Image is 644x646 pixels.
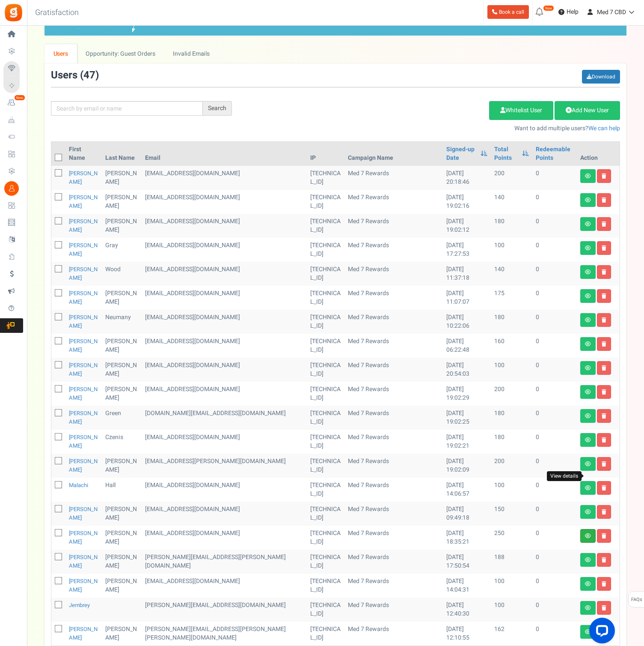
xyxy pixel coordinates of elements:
[577,142,620,166] th: Action
[532,454,577,478] td: 0
[102,454,141,478] td: [PERSON_NAME]
[142,214,307,238] td: customer
[307,526,344,550] td: [TECHNICAL_ID]
[307,334,344,358] td: [TECHNICAL_ID]
[532,262,577,286] td: 0
[532,574,577,598] td: 0
[344,358,443,382] td: Med 7 Rewards
[532,622,577,646] td: 0
[491,526,532,550] td: 250
[307,262,344,286] td: [TECHNICAL_ID]
[491,286,532,310] td: 175
[443,478,491,502] td: [DATE] 14:06:57
[307,286,344,310] td: [TECHNICAL_ID]
[491,310,532,334] td: 180
[102,430,141,454] td: Czenis
[142,622,307,646] td: customer
[532,526,577,550] td: 0
[142,334,307,358] td: customer
[491,406,532,430] td: 180
[602,341,606,347] i: Delete user
[102,550,141,574] td: [PERSON_NAME]
[245,124,620,133] p: Want to add multiple users?
[344,478,443,502] td: Med 7 Rewards
[142,598,307,622] td: administrator
[51,70,99,81] h3: Users ( )
[597,8,626,17] span: Med 7 CBD
[602,389,606,395] i: Delete user
[491,574,532,598] td: 100
[307,406,344,430] td: [TECHNICAL_ID]
[588,124,620,133] a: We can help
[142,502,307,526] td: customer
[491,166,532,190] td: 200
[102,622,141,646] td: [PERSON_NAME]
[307,622,344,646] td: [TECHNICAL_ID]
[443,334,491,358] td: [DATE] 06:22:48
[307,502,344,526] td: [TECHNICAL_ID]
[602,461,606,467] i: Delete user
[69,337,98,354] a: [PERSON_NAME]
[580,529,596,543] a: View details
[307,478,344,502] td: [TECHNICAL_ID]
[344,382,443,406] td: Med 7 Rewards
[443,214,491,238] td: [DATE] 19:02:12
[443,574,491,598] td: [DATE] 14:04:31
[142,166,307,190] td: customer
[443,406,491,430] td: [DATE] 19:02:25
[69,457,98,474] a: [PERSON_NAME]
[582,70,620,84] a: Download
[487,5,529,19] a: Book a call
[344,550,443,574] td: Med 7 Rewards
[491,454,532,478] td: 200
[69,625,98,642] a: [PERSON_NAME]
[344,238,443,262] td: Med 7 Rewards
[443,310,491,334] td: [DATE] 10:22:06
[443,454,491,478] td: [DATE] 19:02:09
[547,471,582,481] div: View details
[491,502,532,526] td: 150
[602,317,606,323] i: Delete user
[69,529,98,546] a: [PERSON_NAME]
[14,95,25,101] em: New
[443,430,491,454] td: [DATE] 19:02:21
[307,166,344,190] td: [TECHNICAL_ID]
[102,358,141,382] td: [PERSON_NAME]
[307,550,344,574] td: [TECHNICAL_ID]
[3,96,23,110] a: New
[443,358,491,382] td: [DATE] 20:54:03
[344,574,443,598] td: Med 7 Rewards
[532,190,577,214] td: 0
[142,190,307,214] td: customer
[102,406,141,430] td: Green
[142,550,307,574] td: subscriber
[102,526,141,550] td: [PERSON_NAME]
[585,605,591,610] i: View details
[83,68,95,83] span: 47
[142,430,307,454] td: customer
[585,221,591,227] i: View details
[102,574,141,598] td: [PERSON_NAME]
[491,622,532,646] td: 162
[443,262,491,286] td: [DATE] 11:37:18
[69,409,98,426] a: [PERSON_NAME]
[102,142,141,166] th: Last Name
[69,265,98,282] a: [PERSON_NAME]
[142,286,307,310] td: subscriber
[602,365,606,371] i: Delete user
[142,142,307,166] th: Email
[491,382,532,406] td: 200
[307,238,344,262] td: [TECHNICAL_ID]
[51,101,203,116] input: Search by email or name
[142,310,307,334] td: customer
[631,592,642,608] span: FAQs
[307,430,344,454] td: [TECHNICAL_ID]
[543,5,554,11] em: New
[102,166,141,190] td: [PERSON_NAME]
[307,310,344,334] td: [TECHNICAL_ID]
[602,557,606,562] i: Delete user
[585,557,591,562] i: View details
[491,430,532,454] td: 180
[585,437,591,443] i: View details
